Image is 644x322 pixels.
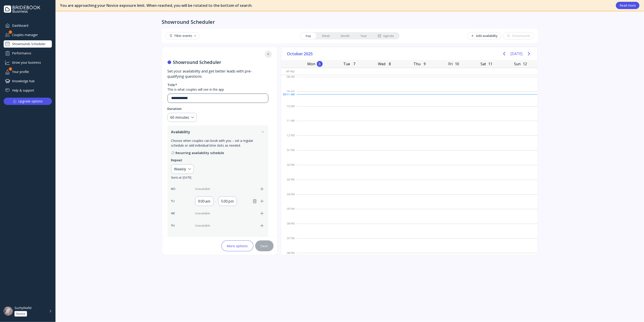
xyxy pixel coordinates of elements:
[503,32,534,39] button: Showrounds
[195,187,257,191] div: Unavailable
[281,250,297,256] div: 08 PM
[255,240,274,251] button: Save
[281,236,297,250] div: 07 PM
[221,240,253,251] button: More options
[4,87,52,94] a: Help & support
[227,244,248,248] div: More options
[300,33,317,39] a: Day
[168,60,268,65] h5: Showround Scheduler
[522,61,528,67] div: 12
[168,69,268,79] div: Set your availability and get better leads with pre-qualifying questions
[281,148,297,162] div: 01 PM
[171,187,178,191] div: MO
[335,33,355,39] a: Month
[18,98,43,104] div: Upgrade options
[281,192,297,206] div: 04 PM
[16,312,25,316] div: Novice
[351,61,357,67] div: 7
[387,61,393,67] div: 8
[4,59,52,66] a: Grow your business
[500,49,509,58] button: Previous page
[4,68,52,75] div: Your profile
[467,32,501,39] button: Add availability
[195,236,257,240] div: Unavailable
[285,50,315,57] button: October2025
[306,61,317,67] div: Mon
[9,30,12,34] div: 1
[507,34,531,38] div: Showrounds
[342,61,351,67] div: Tue
[171,115,189,120] div: 60 minutes
[14,306,31,310] div: SuchyWafel
[488,61,493,67] div: 11
[287,50,304,57] span: October
[162,19,215,25] div: Showround Scheduler
[422,61,428,67] div: 9
[377,61,387,67] div: Wed
[511,50,523,58] button: [DATE]
[524,49,533,58] button: Next page
[171,199,178,203] div: TU
[281,89,297,104] div: 09 AM
[4,49,52,57] a: Performance
[4,307,13,316] img: dpr=2,fit=cover,g=face,w=48,h=48
[471,34,498,38] div: Add availability
[9,67,12,71] div: 1
[168,126,268,138] button: Availability
[171,150,265,155] div: Recurring availability schedule
[621,300,644,322] iframe: Chat Widget
[174,166,186,172] div: Weekly
[4,31,52,39] div: Couples manager
[195,224,257,228] div: Unavailable
[171,224,178,228] div: TH
[171,138,265,148] div: Choose when couples can book with you – set a regular schedule or add individual time slots as ne...
[479,61,488,67] div: Sat
[261,244,268,248] div: Save
[317,33,335,39] a: Week
[60,3,611,8] div: You are approaching your Novice exposure limit. When reached, you will be rotated to the bottom o...
[281,206,297,221] div: 05 PM
[169,34,196,38] div: Filter events
[281,74,297,89] div: 08 AM
[4,77,52,85] a: Knowledge hub
[4,68,52,75] a: Your profile1
[4,22,52,29] a: Dashboard
[281,118,297,133] div: 11 AM
[304,50,314,57] span: 2025
[4,40,52,48] a: Showrounds Scheduler
[168,107,182,111] div: Duration
[171,211,178,215] div: WE
[317,61,323,67] div: 6
[171,158,183,162] div: Repeat
[281,162,297,177] div: 02 PM
[355,33,372,39] a: Year
[4,98,52,105] button: Upgrade options
[198,199,211,204] div: 9:00 am
[168,87,268,92] div: This is what couples will see in the app
[166,32,200,39] button: Filter events
[281,133,297,148] div: 12 PM
[221,199,234,204] div: 5:00 pm
[168,83,175,87] div: Title
[454,61,460,67] div: 10
[281,68,297,75] div: All-day
[378,34,394,38] div: Agenda
[620,4,636,7] div: Read more
[281,177,297,192] div: 03 PM
[4,31,52,39] a: Couples manager1
[171,236,178,240] div: FR
[616,2,639,9] button: Read more
[281,104,297,118] div: 10 AM
[412,61,422,67] div: Thu
[281,221,297,236] div: 06 PM
[171,176,192,180] span: Starts at: [DATE]
[195,211,257,215] div: Unavailable
[447,61,454,67] div: Fri
[215,199,216,204] div: -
